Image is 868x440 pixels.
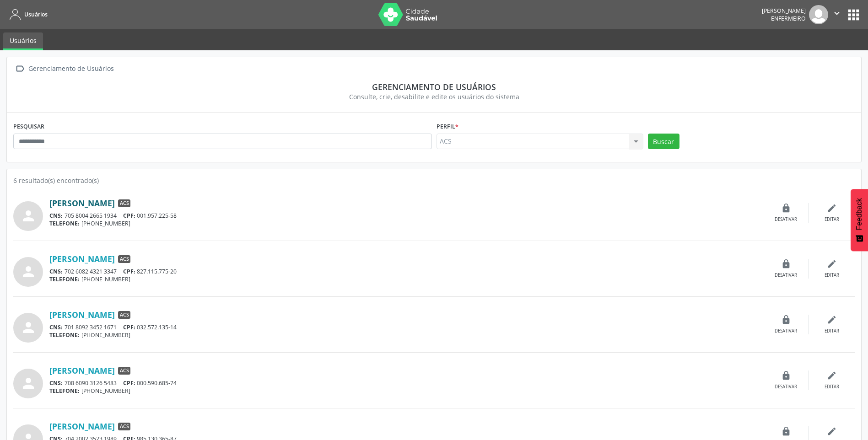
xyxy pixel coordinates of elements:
[49,275,80,283] span: TELEFONE:
[827,315,837,325] i: edit
[781,315,791,325] i: lock
[762,7,806,15] div: [PERSON_NAME]
[827,203,837,213] i: edit
[49,331,80,339] span: TELEFONE:
[123,268,135,275] span: CPF:
[775,384,797,390] div: Desativar
[123,212,135,220] span: CPF:
[49,379,63,387] span: CNS:
[828,5,846,24] button: 
[49,268,763,275] div: 702 6082 4321 3347 827.115.775-20
[118,199,130,208] span: ACS
[49,212,63,220] span: CNS:
[49,254,115,264] a: [PERSON_NAME]
[827,259,837,269] i: edit
[825,272,839,279] div: Editar
[49,323,63,331] span: CNS:
[437,119,458,134] label: Perfil
[118,423,130,431] span: ACS
[827,426,837,436] i: edit
[49,198,115,208] a: [PERSON_NAME]
[846,7,862,23] button: apps
[49,220,80,227] span: TELEFONE:
[123,323,135,331] span: CPF:
[781,370,791,381] i: lock
[825,384,839,390] div: Editar
[771,15,806,22] span: Enfermeiro
[825,328,839,334] div: Editar
[648,134,679,149] button: Buscar
[851,189,868,251] button: Feedback - Mostrar pesquisa
[123,379,135,387] span: CPF:
[49,268,63,275] span: CNS:
[3,32,43,50] a: Usuários
[49,387,80,395] span: TELEFONE:
[775,328,797,334] div: Desativar
[49,275,763,283] div: [PHONE_NUMBER]
[13,62,115,75] a:  Gerenciamento de Usuários
[855,198,863,230] span: Feedback
[49,220,763,227] div: [PHONE_NUMBER]
[20,263,37,280] i: person
[118,367,130,375] span: ACS
[6,7,48,22] a: Usuários
[20,208,37,224] i: person
[49,212,763,220] div: 705 8004 2665 1934 001.957.225-58
[49,387,763,395] div: [PHONE_NUMBER]
[775,216,797,223] div: Desativar
[20,92,848,102] div: Consulte, crie, desabilite e edite os usuários do sistema
[20,319,37,336] i: person
[24,11,48,18] span: Usuários
[809,5,828,24] img: img
[20,375,37,392] i: person
[49,331,763,339] div: [PHONE_NUMBER]
[13,176,855,185] div: 6 resultado(s) encontrado(s)
[49,379,763,387] div: 708 6090 3126 5483 000.590.685-74
[775,272,797,279] div: Desativar
[825,216,839,223] div: Editar
[49,323,763,331] div: 701 8092 3452 1671 032.572.135-14
[832,8,842,18] i: 
[49,310,115,320] a: [PERSON_NAME]
[13,119,44,134] label: PESQUISAR
[827,370,837,381] i: edit
[49,365,115,376] a: [PERSON_NAME]
[118,255,130,263] span: ACS
[20,82,848,92] div: Gerenciamento de usuários
[27,62,115,75] div: Gerenciamento de Usuários
[781,203,791,213] i: lock
[13,62,27,75] i: 
[49,421,115,431] a: [PERSON_NAME]
[118,311,130,319] span: ACS
[781,426,791,436] i: lock
[781,259,791,269] i: lock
